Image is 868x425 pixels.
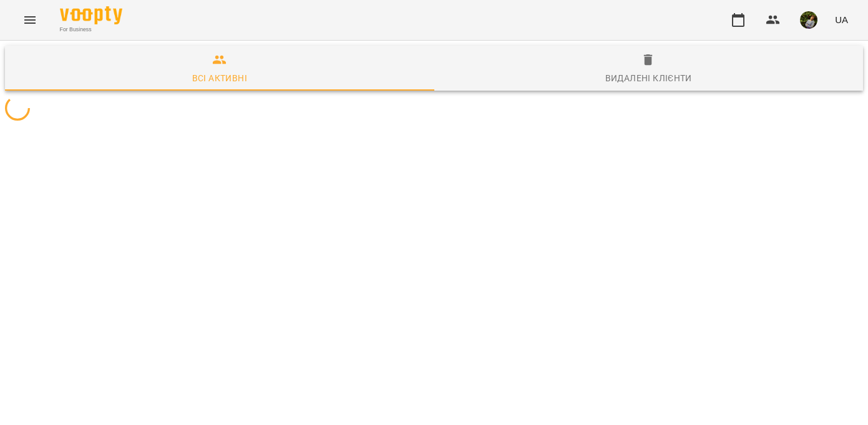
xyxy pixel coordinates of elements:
[835,13,848,26] span: UA
[830,8,853,31] button: UA
[15,5,45,35] button: Menu
[800,11,817,29] img: b75e9dd987c236d6cf194ef640b45b7d.jpg
[605,71,692,86] div: Видалені клієнти
[192,71,247,86] div: Всі активні
[60,6,122,24] img: Voopty Logo
[60,26,122,34] span: For Business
